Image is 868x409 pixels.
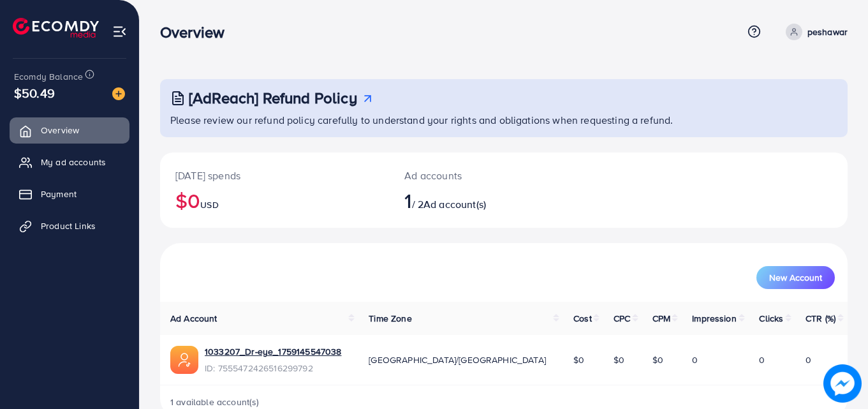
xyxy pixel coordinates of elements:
a: Payment [10,181,129,207]
h3: [AdReach] Refund Policy [189,89,357,107]
img: menu [112,24,127,39]
p: peshawar [807,24,848,40]
h2: $0 [175,188,374,212]
a: peshawar [781,24,848,40]
button: New Account [756,266,835,289]
a: 1033207_Dr-eye_1759145547038 [205,345,341,358]
p: Ad accounts [404,168,546,183]
span: $0 [652,353,663,366]
span: Cost [573,312,592,325]
p: Please review our refund policy carefully to understand your rights and obligations when requesti... [170,112,840,128]
img: ic-ads-acc.e4c84228.svg [170,346,198,374]
span: 0 [759,353,765,366]
span: CTR (%) [805,312,835,325]
span: 0 [805,353,811,366]
img: image [112,87,125,100]
a: My ad accounts [10,149,129,175]
span: [GEOGRAPHIC_DATA]/[GEOGRAPHIC_DATA] [369,353,546,366]
span: Ad account(s) [423,197,486,211]
span: CPC [614,312,630,325]
a: Overview [10,117,129,143]
span: New Account [769,273,822,282]
span: $50.49 [14,84,55,102]
img: logo [13,18,99,38]
p: [DATE] spends [175,168,374,183]
img: image [824,365,861,402]
span: Ad Account [170,312,217,325]
a: Product Links [10,213,129,239]
span: $0 [573,353,584,366]
span: Clicks [759,312,783,325]
span: Payment [41,188,77,200]
h3: Overview [160,23,235,41]
span: $0 [614,353,624,366]
span: 1 [404,186,411,215]
span: Product Links [41,219,96,232]
span: USD [200,198,218,211]
span: CPM [652,312,670,325]
span: Overview [41,124,79,137]
span: Impression [692,312,737,325]
span: ID: 7555472426516299792 [205,362,341,375]
h2: / 2 [404,188,546,212]
span: My ad accounts [41,156,106,168]
span: 0 [692,353,698,366]
span: Time Zone [369,312,411,325]
span: 1 available account(s) [170,396,260,408]
span: Ecomdy Balance [14,70,83,83]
